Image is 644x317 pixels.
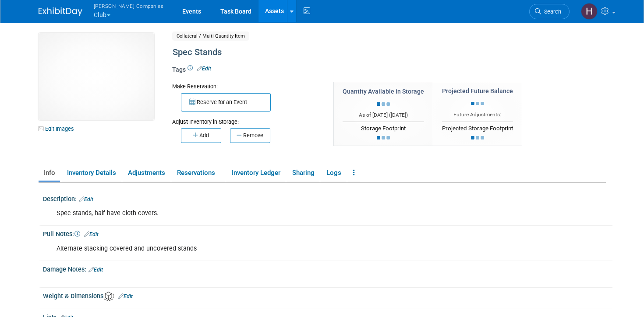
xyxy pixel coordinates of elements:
span: [PERSON_NAME] Companies [94,1,164,10]
span: Search [541,8,561,15]
div: Spec Stands [170,45,546,60]
img: Asset Weight and Dimensions [104,292,114,301]
div: Spec stands, half have cloth covers. [50,205,504,222]
a: Inventory Details [62,165,121,181]
button: Reserve for an Event [181,93,271,111]
a: Inventory Ledger [226,165,285,181]
a: Reservations [172,165,225,181]
span: Collateral / Multi-Quantity Item [172,31,249,41]
button: Add [181,128,221,143]
a: Logs [321,165,346,181]
div: Pull Notes: [43,227,612,239]
div: Weight & Dimensions [43,289,612,301]
div: Make Reservation: [172,82,320,91]
a: Edit [197,66,211,72]
a: Edit [84,231,99,237]
div: As of [DATE] ( ) [343,111,424,119]
div: Tags [172,65,546,80]
a: Adjustments [123,165,170,181]
div: Adjust Inventory in Storage: [172,111,320,126]
a: Edit [118,293,133,300]
div: Description: [43,192,612,204]
a: Search [529,4,570,19]
div: Future Adjustments: [442,111,513,118]
img: View Images [39,33,154,120]
div: Alternate stacking covered and uncovered stands [50,240,504,258]
img: loading... [471,136,484,139]
img: Hannah Rucker [581,3,598,20]
img: loading... [471,102,484,105]
span: [DATE] [391,112,406,118]
div: Quantity Available in Storage [343,87,424,96]
a: Sharing [287,165,319,181]
a: Edit [88,267,103,273]
img: loading... [377,102,390,106]
div: Damage Notes: [43,263,612,274]
img: ExhibitDay [39,7,82,16]
div: Projected Storage Footprint [442,122,513,133]
a: Edit [79,196,93,202]
div: Projected Future Balance [442,87,513,95]
img: loading... [377,136,390,139]
div: Storage Footprint [343,122,424,133]
a: Edit Images [39,123,78,134]
a: Info [39,165,60,181]
button: Remove [230,128,270,143]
